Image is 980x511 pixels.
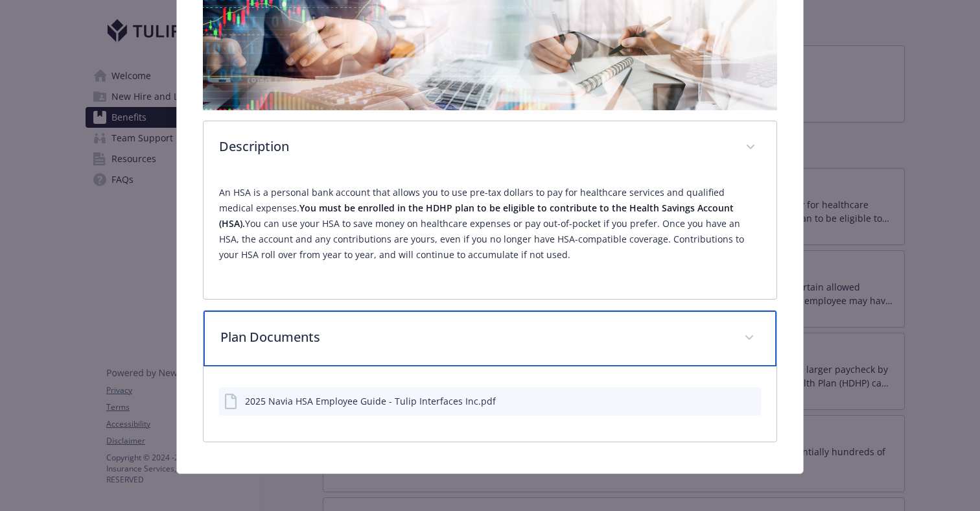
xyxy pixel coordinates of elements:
div: Description [204,174,776,299]
button: download file [723,394,734,408]
div: Plan Documents [204,311,776,366]
div: 2025 Navia HSA Employee Guide - Tulip Interfaces Inc.pdf [245,394,496,408]
button: preview file [744,394,756,408]
div: Plan Documents [204,366,776,442]
div: Description [204,121,776,174]
p: Description [219,137,730,156]
p: Plan Documents [220,327,729,347]
p: An HSA is a personal bank account that allows you to use pre-tax dollars to pay for healthcare se... [219,185,761,263]
strong: You must be enrolled in the HDHP plan to be eligible to contribute to the Health Savings Account ... [219,202,734,230]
